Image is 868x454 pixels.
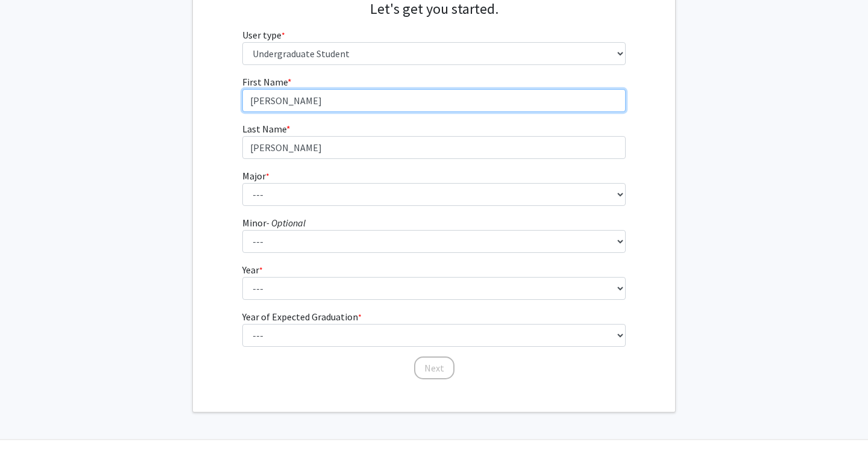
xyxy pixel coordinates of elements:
h4: Let's get you started. [242,1,626,18]
iframe: Chat [9,400,51,445]
label: Year of Expected Graduation [242,309,362,324]
i: - Optional [266,217,306,229]
button: Next [414,356,454,379]
span: Last Name [242,123,286,135]
label: Major [242,169,269,183]
span: First Name [242,76,288,88]
label: User type [242,28,285,42]
label: Minor [242,216,306,230]
label: Year [242,263,263,277]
